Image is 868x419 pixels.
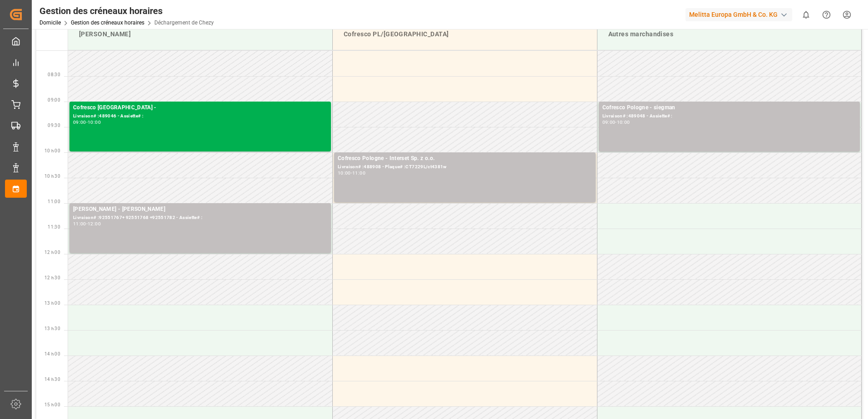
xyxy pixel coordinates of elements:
div: Livraison# :92551767+ 92551768 +92551782 - Assiette# : [73,214,327,222]
button: Centre d’aide [816,5,837,25]
div: - [615,120,616,124]
div: Livraison# :489046 - Assiette# : [73,112,327,120]
span: 10 h 30 [44,174,60,179]
span: 12 h 30 [44,275,60,280]
div: 12:00 [88,222,101,226]
div: - [351,171,352,175]
span: 08:30 [48,72,60,77]
div: Gestion des créneaux horaires [39,4,214,18]
span: 13 h 00 [44,301,60,306]
span: 11:30 [48,224,60,229]
div: - [86,120,88,124]
div: Livraison# :488908 - Plaque# :CT7229L/ct4381w [338,163,592,171]
div: 11:00 [73,222,86,226]
a: Gestion des créneaux horaires [71,19,144,26]
div: Cofresco PL/[GEOGRAPHIC_DATA] [340,26,590,43]
button: Afficher 0 nouvelles notifications [796,5,816,25]
font: Melitta Europa GmbH & Co. KG [689,10,778,19]
div: Cofresco [GEOGRAPHIC_DATA] - [73,103,327,112]
div: 10:00 [338,171,351,175]
a: Domicile [39,19,61,26]
span: 14 h 30 [44,377,60,382]
div: [PERSON_NAME] - [PERSON_NAME] [73,205,327,214]
span: 11:00 [48,199,60,204]
div: Cofresco Pologne - Interset Sp. z o.o. [338,154,592,163]
span: 10 h 00 [44,148,60,153]
div: 11:00 [352,171,365,175]
div: - [86,222,88,226]
div: [PERSON_NAME] [75,26,325,43]
span: 14 h 00 [44,351,60,356]
div: Cofresco Pologne - siegman [602,103,857,112]
button: Melitta Europa GmbH & Co. KG [686,6,796,23]
span: 09:30 [48,123,60,128]
div: Livraison# :489048 - Assiette# : [602,112,857,120]
span: 15 h 00 [44,402,60,407]
div: 10:00 [88,120,101,124]
span: 13 h 30 [44,326,60,331]
div: 09:00 [602,120,616,124]
div: 09:00 [73,120,86,124]
div: 10:00 [617,120,630,124]
span: 12 h 00 [44,250,60,255]
span: 09:00 [48,97,60,102]
div: Autres marchandises [605,26,854,43]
